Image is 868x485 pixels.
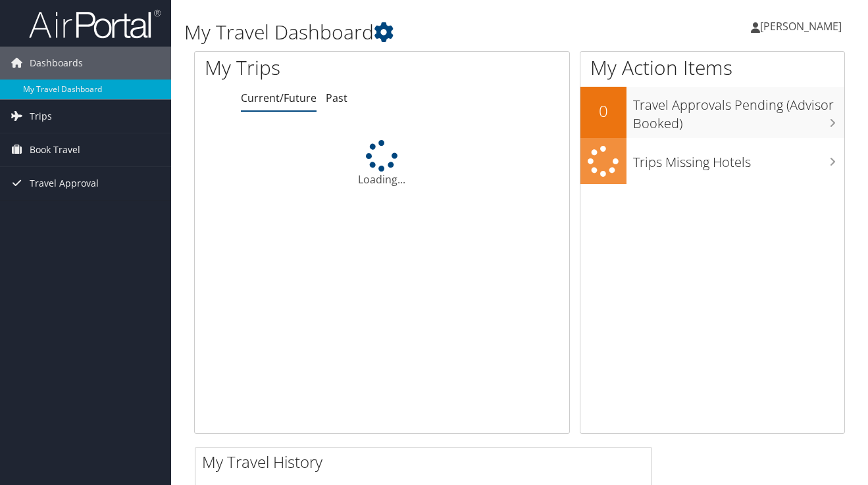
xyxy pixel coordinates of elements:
h2: 0 [580,100,626,122]
h3: Trips Missing Hotels [633,147,844,172]
img: airportal-logo.png [29,9,161,39]
span: Trips [30,100,52,133]
h3: Travel Approvals Pending (Advisor Booked) [633,89,844,133]
a: Trips Missing Hotels [580,138,844,185]
a: [PERSON_NAME] [751,7,855,46]
h2: My Travel History [202,451,651,473]
h1: My Travel Dashboard [184,18,631,46]
h1: My Action Items [580,54,844,81]
span: [PERSON_NAME] [760,19,842,34]
h1: My Trips [205,54,403,81]
a: Current/Future [241,91,317,105]
a: Past [326,91,347,105]
span: Travel Approval [30,167,99,200]
span: Book Travel [30,133,80,166]
a: 0Travel Approvals Pending (Advisor Booked) [580,87,844,137]
span: Dashboards [30,47,83,80]
div: Loading... [195,140,569,187]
